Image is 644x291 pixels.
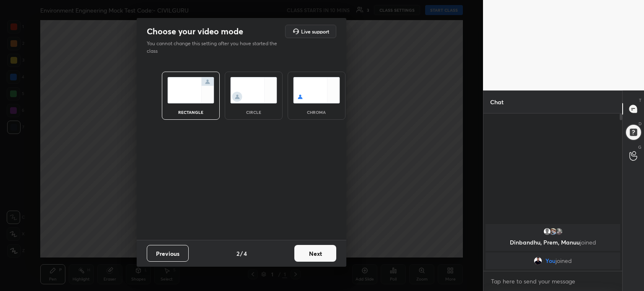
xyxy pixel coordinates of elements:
img: d58f76cd00a64faea5a345cb3a881824.jpg [534,257,542,265]
p: D [639,121,641,127]
p: Dinbandhu, Prem, Manuu [491,239,615,246]
h4: 4 [244,249,247,258]
img: normalScreenIcon.ae25ed63.svg [167,77,214,103]
p: Chat [483,91,510,113]
h2: Choose your video mode [147,26,243,37]
div: grid [483,222,622,271]
img: circleScreenIcon.acc0effb.svg [230,77,277,103]
span: You [545,258,556,264]
div: circle [237,110,270,114]
h5: Live support [301,29,329,34]
span: joined [580,238,596,246]
img: 3 [555,227,563,236]
p: You cannot change this setting after you have started the class [147,40,283,55]
img: default.png [543,227,551,236]
h4: 2 [236,249,239,258]
span: joined [556,258,572,264]
button: Next [294,245,336,262]
p: T [639,97,641,103]
div: chroma [300,110,333,114]
img: bd0e6f8a1bdb46fc87860b803eab4bec.jpg [549,227,557,236]
h4: / [240,249,243,258]
div: rectangle [174,110,208,114]
button: Previous [147,245,189,262]
img: chromaScreenIcon.c19ab0a0.svg [293,77,340,103]
p: G [638,144,641,150]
